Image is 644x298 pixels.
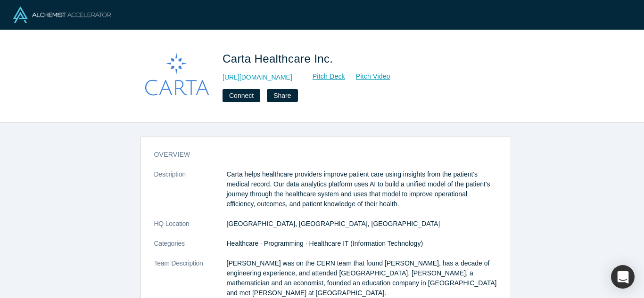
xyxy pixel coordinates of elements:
p: [PERSON_NAME] was on the CERN team that found [PERSON_NAME], has a decade of engineering experien... [227,258,497,298]
img: Carta Healthcare Inc.'s Logo [143,43,209,109]
span: Healthcare · Programming · Healthcare IT (Information Technology) [227,240,423,247]
a: Pitch Video [346,71,391,82]
dt: Description [154,169,227,219]
h3: overview [154,150,484,160]
span: Carta Healthcare Inc. [223,52,336,65]
dd: [GEOGRAPHIC_DATA], [GEOGRAPHIC_DATA], [GEOGRAPHIC_DATA] [227,219,497,229]
button: Connect [223,89,260,102]
a: Pitch Deck [302,71,346,82]
dt: HQ Location [154,219,227,239]
a: [URL][DOMAIN_NAME] [223,72,292,82]
dt: Categories [154,239,227,258]
button: Share [267,89,297,102]
img: Alchemist Logo [13,7,111,23]
p: Carta helps healthcare providers improve patient care using insights from the patient's medical r... [227,169,497,209]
